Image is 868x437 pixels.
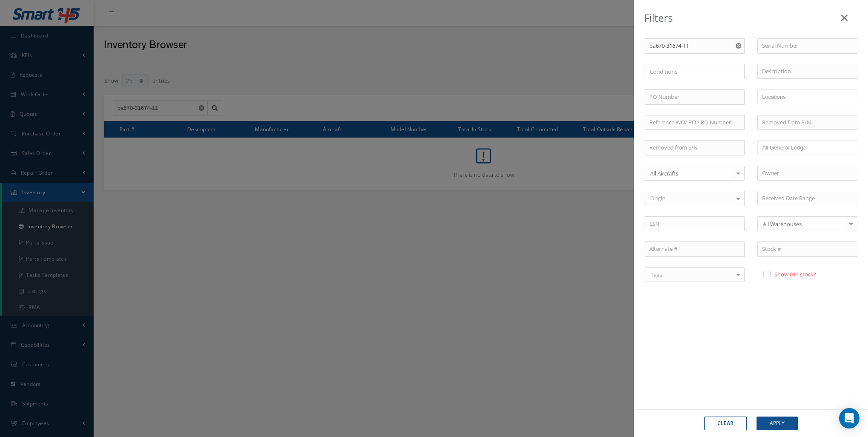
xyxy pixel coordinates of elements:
label: Show 0 in stock? [772,270,816,278]
button: Clear [704,417,747,430]
input: Stock # [757,241,857,257]
input: Owner [757,166,857,181]
input: Removed from P/N [757,115,857,130]
input: Search for option [646,67,740,76]
span: Origin [648,194,665,203]
input: ESN [645,216,745,232]
input: Removed from S/N [645,140,745,155]
button: Reset [734,38,745,54]
b: Filters [644,11,673,25]
span: All Warehouses [761,220,846,228]
input: Description [757,64,857,79]
input: Part Number [645,38,745,54]
input: Received Date Range [757,191,857,206]
input: PO Number [645,89,745,105]
input: Alternate # [645,241,745,257]
span: Tags [648,271,662,279]
input: Reference WO/ PO / RO Number [645,115,745,130]
svg: Reset [736,43,741,49]
div: Open Intercom Messenger [839,408,859,428]
button: Apply [757,417,798,430]
input: Serial Number [757,38,857,54]
span: All Aircrafts [648,169,733,178]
